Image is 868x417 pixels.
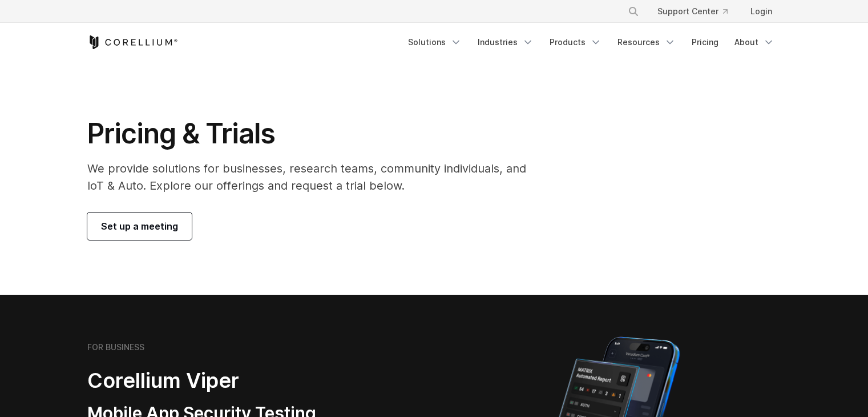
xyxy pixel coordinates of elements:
div: Navigation Menu [401,32,781,53]
p: We provide solutions for businesses, research teams, community individuals, and IoT & Auto. Explo... [87,160,542,194]
h6: FOR BUSINESS [87,342,144,352]
a: Pricing [685,32,725,53]
span: Set up a meeting [101,219,178,233]
a: Set up a meeting [87,212,192,240]
a: Corellium Home [87,35,178,49]
a: About [728,32,781,53]
a: Login [741,1,781,22]
a: Products [543,32,608,53]
h1: Pricing & Trials [87,117,542,151]
button: Search [623,1,644,22]
a: Resources [611,32,683,53]
a: Solutions [401,32,469,53]
div: Navigation Menu [614,1,781,22]
h2: Corellium Viper [87,368,380,394]
a: Industries [471,32,540,53]
a: Support Center [648,1,737,22]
